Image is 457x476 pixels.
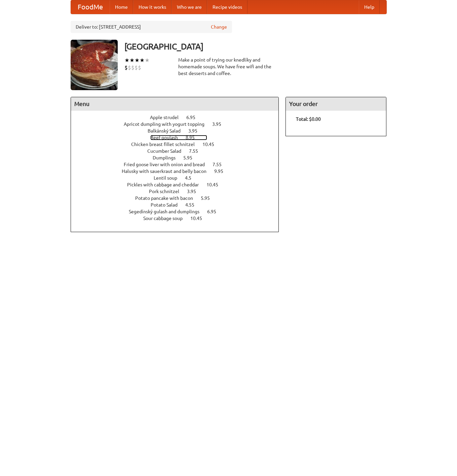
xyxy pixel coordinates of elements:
a: Sour cabbage soup 10.45 [143,216,215,221]
span: Beef goulash [150,135,185,140]
h4: Menu [71,97,279,111]
li: $ [138,64,141,71]
li: ★ [129,57,135,64]
span: Cucumber Salad [147,148,188,154]
span: Halusky with sauerkraut and belly bacon [122,169,213,174]
li: $ [124,64,128,71]
a: Home [110,0,133,14]
div: Make a point of trying our knedlíky and homemade soups. We have free wifi and the best desserts a... [178,57,279,77]
span: Segedínský gulash and dumplings [129,209,206,214]
a: Change [211,24,227,30]
a: Apricot dumpling with yogurt topping 3.95 [124,121,234,127]
span: Fried goose liver with onion and bread [124,162,212,167]
a: Help [359,0,380,14]
span: Balkánský Salad [148,128,187,134]
a: Who we are [172,0,207,14]
a: Pickles with cabbage and cheddar 10.45 [127,182,231,187]
span: 10.45 [202,142,221,147]
a: Dumplings 5.95 [153,155,205,160]
li: ★ [124,57,129,64]
a: How it works [133,0,172,14]
a: Cucumber Salad 7.55 [147,148,211,154]
span: 5.95 [183,155,199,160]
span: Apricot dumpling with yogurt topping [124,121,211,127]
span: 7.55 [213,162,228,167]
div: Deliver to: [STREET_ADDRESS] [71,21,232,33]
span: 3.95 [212,121,228,127]
span: 10.45 [190,216,209,221]
span: Pork schnitzel [149,189,186,194]
span: 4.55 [185,202,201,208]
span: 10.45 [206,182,225,187]
img: angular.jpg [71,40,118,90]
a: Pork schnitzel 3.95 [149,189,208,194]
a: Segedínský gulash and dumplings 6.95 [129,209,229,214]
a: Potato pancake with bacon 5.95 [135,195,222,201]
span: Pickles with cabbage and cheddar [127,182,205,187]
span: 3.95 [188,128,204,134]
a: Lentil soup 4.5 [154,175,204,181]
span: Apple strudel [150,115,185,120]
span: Potato Salad [151,202,184,208]
span: Potato pancake with bacon [135,195,200,201]
span: Lentil soup [154,175,184,181]
span: 9.95 [214,169,230,174]
li: ★ [135,57,140,64]
span: Sour cabbage soup [143,216,189,221]
a: Potato Salad 4.55 [151,202,207,208]
a: FoodMe [71,0,110,14]
li: $ [131,64,135,71]
span: 3.95 [187,189,203,194]
a: Balkánský Salad 3.95 [148,128,210,134]
h3: [GEOGRAPHIC_DATA] [124,40,387,53]
a: Halusky with sauerkraut and belly bacon 9.95 [122,169,236,174]
span: 4.5 [185,175,198,181]
span: 6.95 [186,115,202,120]
span: 5.95 [201,195,217,201]
li: ★ [145,57,150,64]
b: Total: $0.00 [296,116,321,122]
li: $ [128,64,131,71]
a: Apple strudel 6.95 [150,115,208,120]
span: Dumplings [153,155,182,160]
li: ★ [140,57,145,64]
span: 8.95 [186,135,201,140]
span: 7.55 [189,148,205,154]
a: Fried goose liver with onion and bread 7.55 [124,162,234,167]
span: 6.95 [207,209,223,214]
a: Chicken breast fillet schnitzel 10.45 [131,142,227,147]
li: $ [135,64,138,71]
a: Recipe videos [207,0,247,14]
a: Beef goulash 8.95 [150,135,207,140]
span: Chicken breast fillet schnitzel [131,142,201,147]
h4: Your order [286,97,386,111]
